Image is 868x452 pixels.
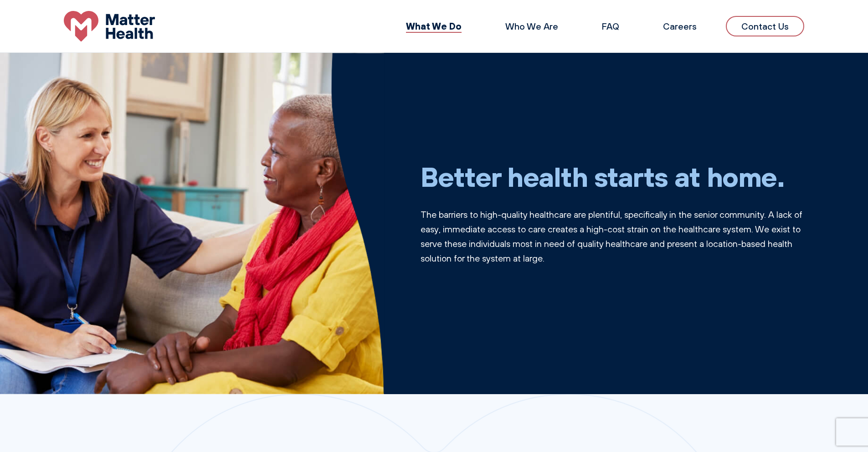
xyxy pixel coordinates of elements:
[505,21,558,32] a: Who We Are
[726,16,804,36] a: Contact Us
[663,21,697,32] a: Careers
[421,160,805,193] h1: Better health starts at home.
[602,21,619,32] a: FAQ
[421,207,805,266] p: The barriers to high-quality healthcare are plentiful, specifically in the senior community. A la...
[406,20,462,32] a: What We Do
